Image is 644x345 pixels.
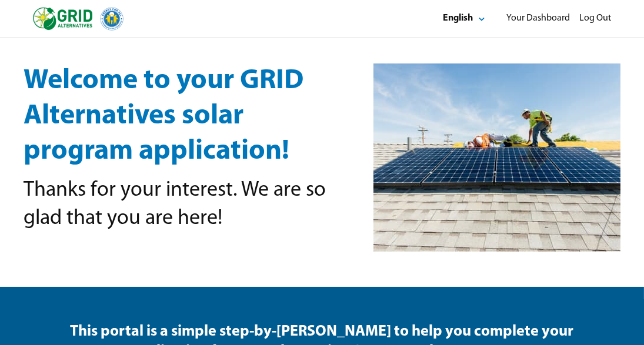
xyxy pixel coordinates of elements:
[580,12,612,25] div: Log Out
[24,63,326,169] div: Welcome to your GRID Alternatives solar program application!
[433,5,498,32] button: Select
[507,12,570,25] div: Your Dashboard
[373,63,620,252] img: Grid Alternatives - Energy For All
[33,7,124,31] img: logo
[443,12,473,25] div: English
[24,176,326,233] div: Thanks for your interest. We are so glad that you are here!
